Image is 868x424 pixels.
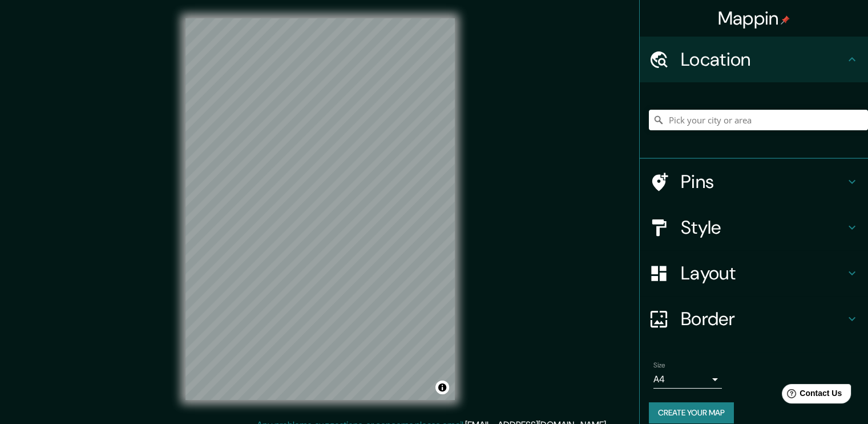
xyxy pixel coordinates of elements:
h4: Style [681,216,845,239]
button: Create your map [649,402,734,423]
h4: Pins [681,170,845,193]
div: Location [640,37,868,82]
h4: Location [681,48,845,71]
div: Pins [640,159,868,205]
div: Layout [640,250,868,296]
button: Toggle attribution [435,381,449,394]
h4: Mappin [718,7,790,30]
h4: Layout [681,262,845,285]
img: pin-icon.png [781,15,790,25]
div: A4 [653,370,722,389]
div: Style [640,205,868,250]
input: Pick your city or area [649,110,868,130]
label: Size [653,361,665,370]
div: Border [640,296,868,342]
canvas: Map [185,18,455,400]
iframe: Help widget launcher [766,379,855,411]
h4: Border [681,307,845,330]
